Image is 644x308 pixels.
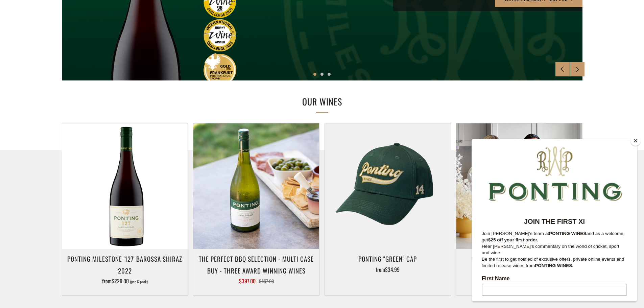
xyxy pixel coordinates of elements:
h2: OUR WINES [211,95,434,109]
strong: PONTING WINES [77,92,115,97]
a: Ponting "Green" Cap from$34.99 [325,253,451,287]
input: Subscribe [10,222,156,234]
label: Last Name [10,165,156,173]
strong: JOIN THE FIRST XI [52,79,113,86]
p: Hear [PERSON_NAME]'s commentary on the world of cricket, sport and wine. [10,104,156,117]
span: $397.00 [239,277,256,285]
button: 3 [328,73,331,76]
span: $34.99 [385,265,400,274]
h3: The perfect BBQ selection - MULTI CASE BUY - Three award winning wines [197,253,316,276]
strong: PONTING WINES. [63,124,102,129]
strong: $25 off your first order. [17,98,67,103]
h3: Set For Summer - Multi Case Buy [460,253,579,264]
span: (per 6 pack) [130,280,148,284]
span: from [102,277,148,285]
a: The perfect BBQ selection - MULTI CASE BUY - Three award winning wines $397.00 $467.00 [193,253,319,287]
p: Be the first to get notified of exclusive offers, private online events and limited release wines... [10,117,156,130]
h3: Ponting Milestone '127' Barossa Shiraz 2022 [66,253,185,276]
a: Ponting Milestone '127' Barossa Shiraz 2022 from$229.00 (per 6 pack) [62,253,188,287]
button: Close [630,136,641,146]
span: $229.00 [112,277,129,285]
button: 2 [320,73,324,76]
button: 1 [313,73,316,76]
span: We will send you a confirmation email to subscribe. I agree to sign up to the Ponting Wines newsl... [10,242,151,271]
p: Join [PERSON_NAME]'s team at and as a welcome, get [10,91,156,104]
label: First Name [10,137,156,145]
a: Set For Summer - Multi Case Buy $399.00 $527.00 [456,253,582,287]
label: Email [10,193,156,202]
h3: Ponting "Green" Cap [328,253,447,264]
span: $467.00 [259,278,274,285]
span: from [376,265,400,274]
